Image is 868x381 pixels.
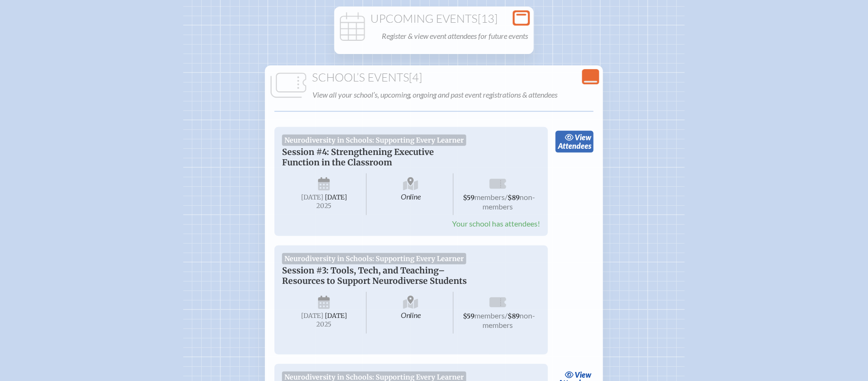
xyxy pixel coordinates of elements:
span: Online [368,173,453,215]
span: members [474,192,505,201]
span: [DATE] [325,312,347,320]
span: / [505,311,508,320]
p: Register & view event attendees for future events [382,29,528,43]
span: $59 [463,312,474,320]
h1: School’s Events [269,71,600,84]
span: Your school has attendees! [453,219,540,228]
span: [DATE] [301,193,323,201]
span: Online [368,292,453,334]
span: Session #3: Tools, Tech, and Teaching–Resources to Support Neurodiverse Students [282,265,467,286]
span: non-members [482,311,535,329]
span: Neurodiversity in Schools: Supporting Every Learner [282,253,467,264]
span: non-members [482,192,535,211]
p: View all your school’s, upcoming, ongoing and past event registrations & attendees [312,88,598,101]
span: 2025 [290,321,359,328]
span: 2025 [290,202,359,209]
span: Session #4: Strengthening Executive Function in the Classroom [282,147,434,168]
span: / [505,192,508,201]
span: Neurodiversity in Schools: Supporting Every Learner [282,135,467,146]
span: $59 [463,194,474,202]
h1: Upcoming Events [338,12,530,26]
span: members [474,311,505,320]
span: $89 [508,312,519,320]
span: $89 [508,194,519,202]
span: [13] [478,11,498,26]
a: viewAttendees [556,131,594,153]
span: view [575,133,591,142]
span: [4] [409,70,423,84]
span: view [575,370,591,379]
span: [DATE] [301,312,323,320]
span: [DATE] [325,193,347,201]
